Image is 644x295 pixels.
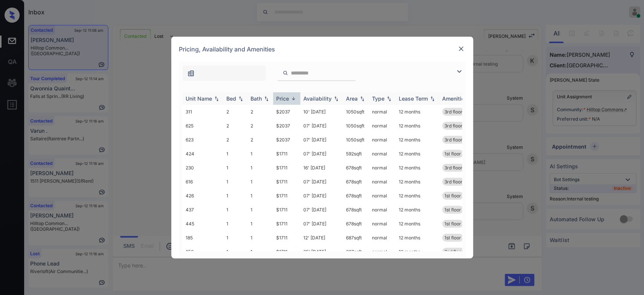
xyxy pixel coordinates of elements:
[183,119,223,133] td: 625
[223,189,247,203] td: 1
[444,179,463,185] span: 3rd floor
[444,193,461,199] span: 1st floor
[358,96,366,101] img: sorting
[273,147,300,161] td: $1711
[300,119,343,133] td: 07' [DATE]
[183,203,223,217] td: 437
[183,189,223,203] td: 426
[444,249,463,255] span: 2nd floor
[251,95,262,102] div: Bath
[369,105,396,119] td: normal
[223,161,247,175] td: 1
[300,189,343,203] td: 07' [DATE]
[396,217,439,231] td: 12 months
[183,217,223,231] td: 445
[247,119,273,133] td: 2
[343,189,369,203] td: 678 sqft
[223,203,247,217] td: 1
[444,151,461,157] span: 1st floor
[273,161,300,175] td: $1711
[290,96,297,101] img: sorting
[343,161,369,175] td: 678 sqft
[171,37,473,62] div: Pricing, Availability and Amenities
[300,203,343,217] td: 07' [DATE]
[396,147,439,161] td: 12 months
[273,105,300,119] td: $2037
[369,189,396,203] td: normal
[396,245,439,259] td: 12 months
[444,165,463,171] span: 3rd floor
[273,189,300,203] td: $1711
[247,189,273,203] td: 1
[396,231,439,245] td: 12 months
[273,175,300,189] td: $1711
[223,245,247,259] td: 1
[183,133,223,147] td: 623
[300,231,343,245] td: 12' [DATE]
[343,217,369,231] td: 678 sqft
[444,109,463,115] span: 3rd floor
[237,96,244,101] img: sorting
[385,96,393,101] img: sorting
[273,203,300,217] td: $1711
[372,95,384,102] div: Type
[247,105,273,119] td: 2
[369,245,396,259] td: normal
[247,147,273,161] td: 1
[444,207,461,213] span: 1st floor
[300,105,343,119] td: 10' [DATE]
[444,123,463,129] span: 3rd floor
[183,245,223,259] td: 256
[442,95,467,102] div: Amenities
[343,147,369,161] td: 592 sqft
[247,245,273,259] td: 1
[444,235,461,241] span: 1st floor
[247,161,273,175] td: 1
[186,95,212,102] div: Unit Name
[303,95,332,102] div: Availability
[213,96,220,101] img: sorting
[343,231,369,245] td: 687 sqft
[273,231,300,245] td: $1711
[300,175,343,189] td: 07' [DATE]
[346,95,358,102] div: Area
[343,175,369,189] td: 678 sqft
[276,95,289,102] div: Price
[223,231,247,245] td: 1
[263,96,270,101] img: sorting
[444,221,461,227] span: 1st floor
[343,105,369,119] td: 1050 sqft
[429,96,436,101] img: sorting
[273,133,300,147] td: $2037
[369,161,396,175] td: normal
[273,217,300,231] td: $1711
[455,67,464,76] img: icon-zuma
[226,95,236,102] div: Bed
[273,119,300,133] td: $2037
[283,70,288,76] img: icon-zuma
[183,147,223,161] td: 424
[369,119,396,133] td: normal
[223,175,247,189] td: 1
[247,217,273,231] td: 1
[343,133,369,147] td: 1050 sqft
[300,147,343,161] td: 07' [DATE]
[300,133,343,147] td: 07' [DATE]
[396,161,439,175] td: 12 months
[369,147,396,161] td: normal
[223,147,247,161] td: 1
[396,133,439,147] td: 12 months
[396,175,439,189] td: 12 months
[369,231,396,245] td: normal
[223,217,247,231] td: 1
[300,217,343,231] td: 07' [DATE]
[396,189,439,203] td: 12 months
[247,231,273,245] td: 1
[332,96,340,101] img: sorting
[183,231,223,245] td: 185
[183,161,223,175] td: 230
[183,175,223,189] td: 616
[343,119,369,133] td: 1050 sqft
[247,133,273,147] td: 2
[399,95,428,102] div: Lease Term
